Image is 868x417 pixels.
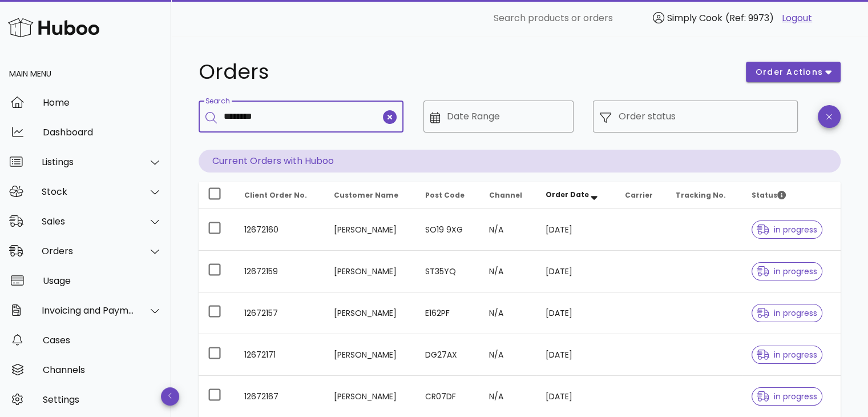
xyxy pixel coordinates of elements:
span: in progress [757,351,817,359]
td: [PERSON_NAME] [325,251,416,292]
img: Huboo Logo [8,15,99,40]
span: Client Order No. [244,190,307,200]
button: order actions [746,62,841,82]
td: 12672159 [235,251,325,292]
th: Channel [479,182,536,209]
th: Client Order No. [235,182,325,209]
span: in progress [757,226,817,234]
span: Customer Name [334,190,398,200]
th: Order Date: Sorted descending. Activate to remove sorting. [536,182,616,209]
th: Tracking No. [667,182,742,209]
td: N/A [479,209,536,251]
p: Current Orders with Huboo [199,150,841,173]
td: [PERSON_NAME] [325,334,416,376]
span: Post Code [425,190,465,200]
span: Carrier [625,190,653,200]
td: N/A [479,251,536,292]
td: DG27AX [416,334,480,376]
span: in progress [757,267,817,275]
span: Status [752,190,786,200]
td: N/A [479,292,536,334]
label: Search [205,97,229,106]
button: clear icon [383,110,397,124]
span: Tracking No. [676,190,726,200]
td: [PERSON_NAME] [325,209,416,251]
th: Post Code [416,182,480,209]
td: E162PF [416,292,480,334]
th: Status [742,182,841,209]
td: [DATE] [536,251,616,292]
td: 12672171 [235,334,325,376]
td: [DATE] [536,292,616,334]
span: in progress [757,392,817,400]
td: 12672160 [235,209,325,251]
div: Listings [42,157,135,167]
span: Simply Cook [667,11,722,25]
span: Order Date [546,190,589,199]
span: Channel [488,190,522,200]
th: Carrier [616,182,667,209]
div: Dashboard [43,127,162,138]
div: Home [43,97,162,108]
td: N/A [479,334,536,376]
span: (Ref: 9973) [725,11,774,25]
td: [PERSON_NAME] [325,292,416,334]
div: Sales [42,216,135,227]
td: ST35YQ [416,251,480,292]
span: order actions [755,66,823,78]
td: 12672157 [235,292,325,334]
div: Cases [43,335,162,346]
h1: Orders [199,62,732,82]
div: Usage [43,275,162,286]
span: in progress [757,309,817,317]
td: SO19 9XG [416,209,480,251]
div: Invoicing and Payments [42,305,135,316]
div: Stock [42,186,135,197]
div: Settings [43,394,162,405]
div: Orders [42,246,135,256]
a: Logout [782,11,812,25]
div: Channels [43,364,162,375]
td: [DATE] [536,334,616,376]
th: Customer Name [325,182,416,209]
td: [DATE] [536,209,616,251]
